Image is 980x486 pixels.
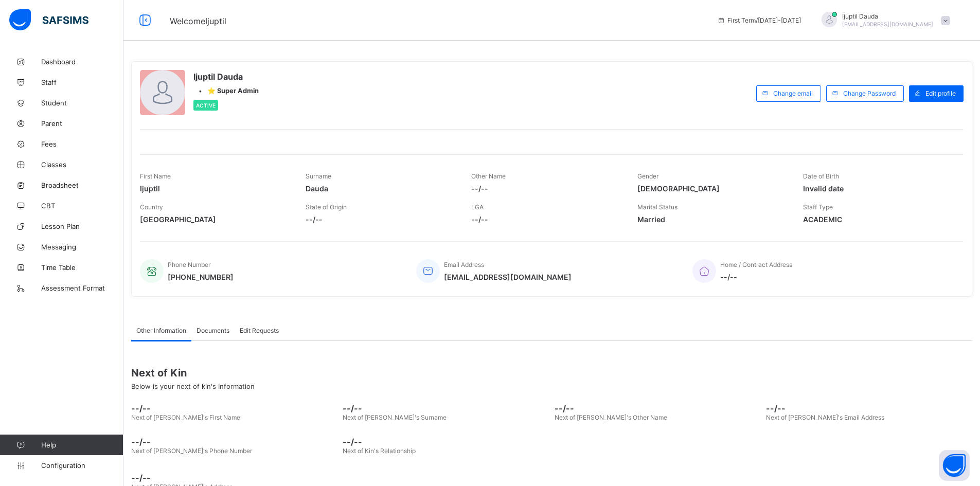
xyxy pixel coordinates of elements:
span: Student [41,99,123,107]
span: Assessment Format [41,284,123,292]
span: Home / Contract Address [720,261,792,268]
span: ⭐ Super Admin [207,87,259,95]
span: --/-- [131,403,337,413]
span: --/-- [343,437,549,447]
span: Time Table [41,263,123,272]
span: Staff Type [803,203,833,211]
span: Marital Status [637,203,678,211]
span: Dashboard [41,58,123,66]
span: Help [41,441,123,449]
span: Date of Birth [803,172,839,180]
span: State of Origin [306,203,347,211]
span: Edit Requests [240,327,279,334]
span: Ijuptil Dauda [842,12,933,20]
span: --/-- [471,215,621,224]
span: --/-- [343,403,549,413]
span: Fees [41,140,123,148]
span: Next of [PERSON_NAME]'s Other Name [555,413,667,421]
div: • [193,87,259,95]
span: [DEMOGRAPHIC_DATA] [637,184,788,193]
span: ACADEMIC [803,215,953,224]
span: Configuration [41,461,123,470]
span: Gender [637,172,658,180]
span: Next of [PERSON_NAME]'s Phone Number [131,447,252,455]
button: Open asap [939,450,970,481]
span: --/-- [471,184,621,193]
span: Invalid date [803,184,953,193]
span: Change email [773,89,813,97]
span: Next of Kin [131,367,972,379]
span: --/-- [131,473,972,483]
span: Ijuptil [140,184,290,193]
span: Welcome Ijuptil [170,16,226,26]
span: Messaging [41,243,123,251]
span: --/-- [766,403,972,413]
span: session/term information [717,16,801,24]
span: Below is your next of kin's Information [131,382,255,390]
span: Next of Kin's Relationship [343,447,416,455]
span: Next of [PERSON_NAME]'s First Name [131,413,240,421]
span: LGA [471,203,484,211]
span: Parent [41,119,123,128]
span: Edit profile [925,89,956,97]
span: Documents [197,327,229,334]
span: --/-- [131,437,337,447]
span: [EMAIL_ADDRESS][DOMAIN_NAME] [842,21,933,27]
span: [GEOGRAPHIC_DATA] [140,215,290,224]
span: Next of [PERSON_NAME]'s Surname [343,413,447,421]
span: Lesson Plan [41,222,123,230]
span: Surname [306,172,331,180]
span: Change Password [843,89,896,97]
span: --/-- [555,403,761,413]
span: Staff [41,78,123,86]
span: --/-- [306,215,456,224]
span: Broadsheet [41,181,123,189]
span: Next of [PERSON_NAME]'s Email Address [766,413,884,421]
img: safsims [9,9,88,31]
span: Dauda [306,184,456,193]
span: [EMAIL_ADDRESS][DOMAIN_NAME] [444,273,572,281]
span: Active [196,102,216,109]
span: Other Information [136,327,186,334]
span: Other Name [471,172,506,180]
div: Ijuptil Dauda [811,12,955,29]
span: Email Address [444,261,484,268]
span: Classes [41,160,123,169]
span: --/-- [720,273,792,281]
span: Married [637,215,788,224]
span: [PHONE_NUMBER] [168,273,234,281]
span: CBT [41,202,123,210]
span: Ijuptil Dauda [193,71,259,82]
span: First Name [140,172,171,180]
span: Country [140,203,163,211]
span: Phone Number [168,261,210,268]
